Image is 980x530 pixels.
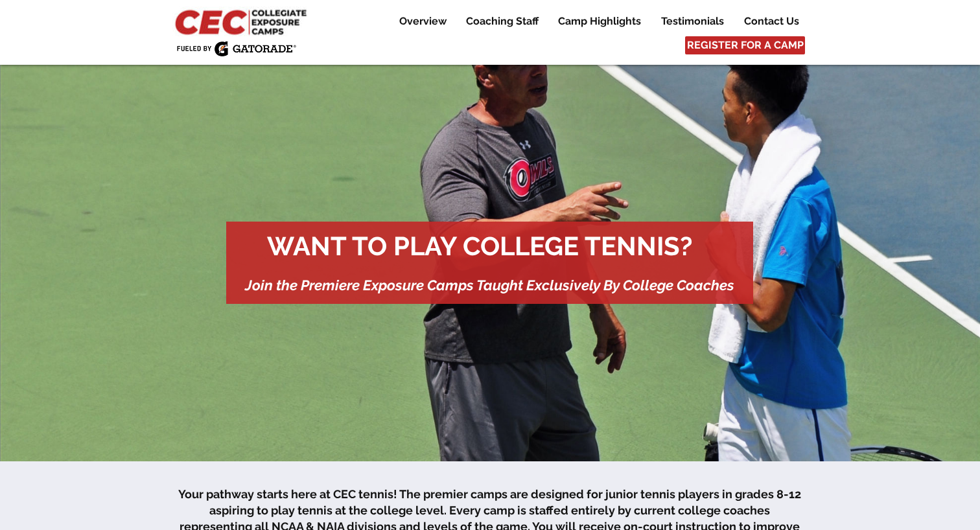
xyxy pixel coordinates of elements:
[393,14,453,29] p: Overview
[172,6,312,36] img: CEC Logo Primary_edited.jpg
[176,41,296,56] img: Fueled by Gatorade.png
[552,14,647,29] p: Camp Highlights
[245,277,734,294] span: Join the Premiere Exposure Camps Taught Exclusively By College Coaches
[390,14,456,29] a: Overview
[655,14,730,29] p: Testimonials
[651,14,734,29] a: Testimonials
[456,14,548,29] a: Coaching Staff
[738,14,806,29] p: Contact Us
[380,14,808,29] nav: Site
[267,231,692,261] span: WANT TO PLAY COLLEGE TENNIS?
[685,36,805,54] a: REGISTER FOR A CAMP
[687,38,804,52] span: REGISTER FOR A CAMP
[734,14,808,29] a: Contact Us
[460,14,545,29] p: Coaching Staff
[548,14,651,29] a: Camp Highlights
